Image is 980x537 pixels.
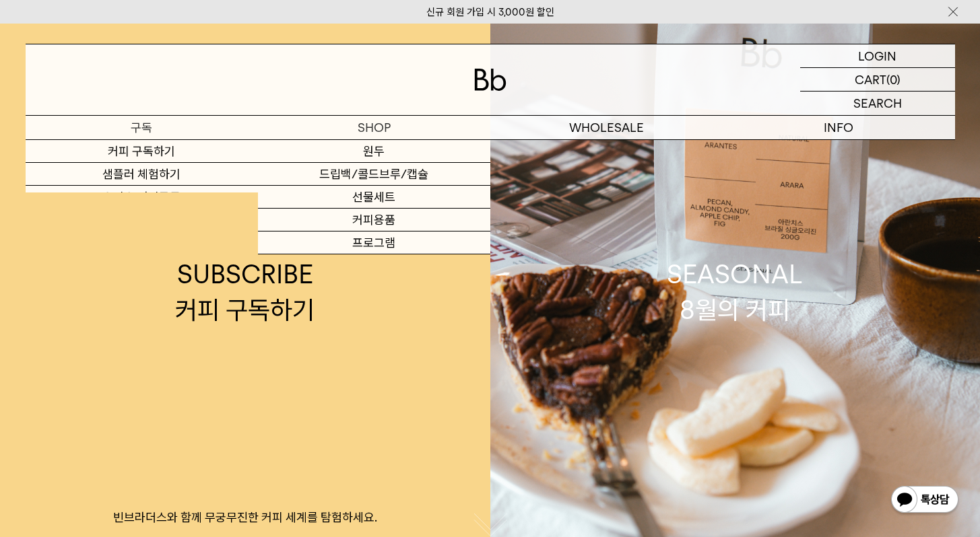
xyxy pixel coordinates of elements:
[258,116,490,139] a: SHOP
[26,140,258,163] a: 커피 구독하기
[258,231,490,254] a: 프로그램
[800,44,955,68] a: LOGIN
[890,485,960,517] img: 카카오톡 채널 1:1 채팅 버튼
[667,256,803,328] div: SEASONAL 8월의 커피
[175,256,315,328] div: SUBSCRIBE 커피 구독하기
[474,69,507,91] img: 로고
[26,116,258,139] a: 구독
[26,186,258,209] a: 오피스 커피구독
[800,68,955,92] a: CART (0)
[258,140,490,163] a: 원두
[853,92,902,115] p: SEARCH
[490,116,723,139] p: WHOLESALE
[886,68,901,91] p: (0)
[258,163,490,186] a: 드립백/콜드브루/캡슐
[26,163,258,186] a: 샘플러 체험하기
[258,186,490,209] a: 선물세트
[855,68,886,91] p: CART
[258,209,490,231] a: 커피용품
[723,116,955,139] p: INFO
[426,6,554,18] a: 신규 회원 가입 시 3,000원 할인
[858,44,896,67] p: LOGIN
